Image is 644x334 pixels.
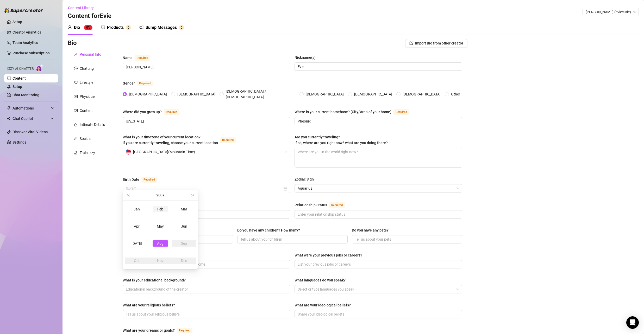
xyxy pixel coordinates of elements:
span: Chat Copilot [12,114,49,123]
span: thunderbolt [7,106,11,110]
div: What is your educational background? [123,277,186,283]
input: Birth Date [126,186,283,192]
div: Gender [123,80,135,86]
span: Content Library [68,6,94,10]
div: Content [80,108,93,113]
input: What are your religious beliefs? [126,311,286,317]
span: picture [101,25,105,29]
a: Creator Analytics [12,28,54,36]
div: Sep [176,240,192,247]
button: Next year (Control + right) [190,190,196,200]
input: What languages do you speak? [298,286,299,292]
label: Where did you grow up? [123,109,185,115]
label: What were your previous jobs or careers? [295,252,366,258]
label: Relationship Status [295,202,351,208]
span: Import Bio from other creator [415,41,463,45]
label: Name [123,55,156,61]
label: Birth Date [123,176,163,183]
button: Choose a year [156,190,164,200]
div: What are your religious beliefs? [123,302,175,308]
span: Required [393,109,409,115]
span: team [633,10,636,14]
input: Where is your current homebase? (City/Area of your home) [298,118,458,124]
span: Required [220,137,236,143]
div: Open Intercom Messenger [626,316,639,329]
td: 2007-05 [149,218,172,235]
div: What are your dreams or goals? [123,327,175,333]
label: What are your dreams or goals? [123,327,198,333]
input: Where did you grow up? [126,118,286,124]
div: May [153,223,168,229]
div: What are your ideological beliefs? [295,302,351,308]
a: Settings [12,140,26,144]
img: us [126,149,131,155]
label: What do you do for work currently? [123,252,183,258]
span: Evie (eviecutie) [586,8,636,16]
span: [DEMOGRAPHIC_DATA] [127,91,169,97]
input: Nickname(s) [298,64,458,69]
span: Required [177,328,192,333]
td: 2007-02 [149,201,172,218]
span: [GEOGRAPHIC_DATA] ( Mountain Time ) [133,148,195,156]
h3: Content for Evie [68,12,111,20]
label: Do you have any children? How many? [237,227,304,233]
div: Physique [80,94,95,99]
span: What is your timezone of your current location? If you are currently traveling, choose your curre... [123,135,218,145]
input: What do you do for work currently? [126,261,286,267]
td: 2007-08 [149,235,172,252]
input: What were your previous jobs or careers? [298,261,458,267]
label: What are your ideological beliefs? [295,302,354,308]
td: 2007-04 [125,218,149,235]
div: Chatting [80,66,94,71]
td: 2007-03 [172,201,196,218]
input: Do you have any children? How many? [240,236,343,242]
span: experiment [74,151,78,155]
td: 2007-01 [125,201,149,218]
label: Do you have any siblings? How many? [123,227,189,233]
div: Bump Messages [146,24,177,31]
span: heart [74,81,78,84]
div: Bio [74,24,80,31]
span: Izzy AI Chatter [7,66,34,71]
td: 2007-07 [125,235,149,252]
a: Setup [12,20,22,24]
input: Name [126,64,286,70]
span: Required [164,109,179,115]
img: Chat Copilot [7,117,10,120]
div: [DATE] [129,240,145,247]
div: Nov [153,258,168,264]
input: Sexual Orientation [126,211,286,217]
input: Do you have any pets? [355,236,458,242]
a: Content [12,76,26,80]
button: Content Library [68,4,98,12]
a: Discover Viral Videos [12,130,48,134]
div: What do you do for work currently? [123,252,179,258]
td: 2007-06 [172,218,196,235]
label: Gender [123,80,158,86]
label: What languages do you speak? [295,277,349,283]
span: Automations [12,104,49,112]
div: Do you have any siblings? How many? [123,227,185,233]
span: notification [139,25,143,29]
span: user [68,25,72,29]
div: Oct [129,258,145,264]
div: Name [123,55,133,61]
span: Other [449,91,462,97]
img: logo-BBDzfeDw.svg [4,8,43,13]
div: Nickname(s) [295,55,316,60]
div: What languages do you speak? [295,277,346,283]
div: Do you have any children? How many? [237,227,300,233]
label: Do you have any pets? [352,227,392,233]
span: user [74,53,78,56]
label: What are your religious beliefs? [123,302,179,308]
div: Do you have any pets? [352,227,389,233]
sup: 0 [179,25,184,30]
span: Aquarius [298,184,459,192]
button: Import Bio from other creator [405,39,467,47]
button: Last year (Control + left) [125,190,131,200]
span: fire [74,123,78,126]
label: Nickname(s) [295,55,319,60]
div: Zodiac Sign [295,176,314,182]
span: [DEMOGRAPHIC_DATA] [304,91,346,97]
span: import [409,41,413,45]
